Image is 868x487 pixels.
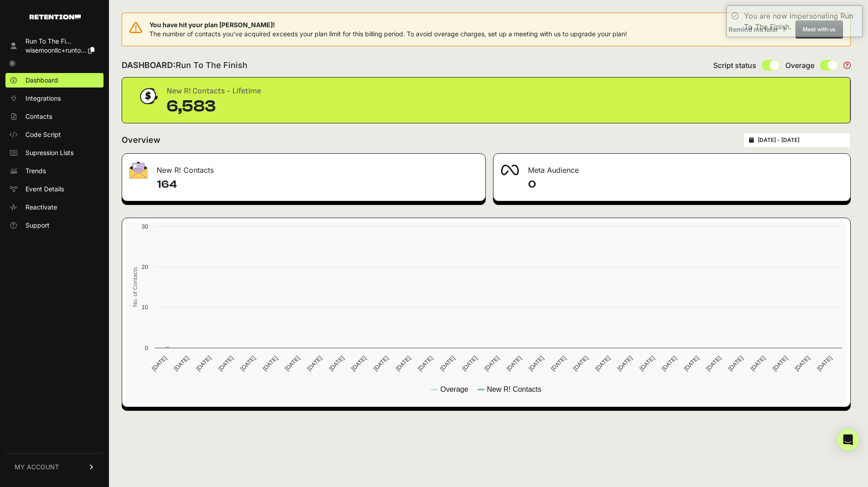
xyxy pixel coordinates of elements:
[487,385,541,393] text: New R! Contacts
[837,429,859,451] div: Open Intercom Messenger
[5,200,104,214] a: Reactivate
[195,355,212,372] text: [DATE]
[167,97,261,116] div: 6,583
[122,154,485,181] div: New R! Contacts
[129,161,148,179] img: fa-envelope-19ae18322b30453b285274b1b8af3d052b27d846a4fbe8435d1a52b978f639a2.png
[350,355,368,372] text: [DATE]
[483,355,501,372] text: [DATE]
[122,134,160,146] h2: Overview
[5,109,104,124] a: Contacts
[5,34,104,58] a: Run To The Fi... wisemoonllc+runto...
[145,345,148,351] text: 0
[5,146,104,160] a: Supression Lists
[150,355,168,372] text: [DATE]
[15,463,59,472] span: MY ACCOUNT
[505,355,523,372] text: [DATE]
[372,355,390,372] text: [DATE]
[5,182,104,196] a: Event Details
[661,355,678,372] text: [DATE]
[283,355,301,372] text: [DATE]
[493,154,850,181] div: Meta Audience
[5,127,104,142] a: Code Script
[785,60,814,71] span: Overage
[25,203,57,212] span: Reactivate
[394,355,412,372] text: [DATE]
[725,21,790,38] button: Remind me later
[157,177,478,192] h4: 164
[5,218,104,233] a: Support
[142,263,148,270] text: 20
[25,76,58,85] span: Dashboard
[416,355,434,372] text: [DATE]
[25,148,74,157] span: Supression Lists
[328,355,345,372] text: [DATE]
[261,355,279,372] text: [DATE]
[217,355,235,372] text: [DATE]
[25,166,46,175] span: Trends
[5,91,104,106] a: Integrations
[30,15,81,19] img: Retention.com
[149,30,627,38] span: The number of contacts you've acquired exceeds your plan limit for this billing period. To avoid ...
[149,20,627,29] span: You have hit your plan [PERSON_NAME]!
[25,130,61,139] span: Code Script
[744,10,858,32] div: You are now impersonating Run To The Finish.
[705,355,722,372] text: [DATE]
[167,85,261,97] div: New R! Contacts - Lifetime
[5,73,104,88] a: Dashboard
[771,355,789,372] text: [DATE]
[176,60,247,70] span: Run To The Finish
[25,112,52,121] span: Contacts
[306,355,323,372] text: [DATE]
[528,355,545,372] text: [DATE]
[713,60,756,71] span: Script status
[501,165,519,175] img: fa-meta-2f981b61bb99beabf952f7030308934f19ce035c18b003e963880cc3fabeebb7.png
[25,185,64,194] span: Event Details
[137,85,159,107] img: dollar-coin-05c43ed7efb7bc0c12610022525b4bbbb207c7efeef5aecc26f025e68dcafac9.png
[5,164,104,178] a: Trends
[616,355,634,372] text: [DATE]
[25,221,49,230] span: Support
[132,267,138,307] text: No. of Contacts
[638,355,656,372] text: [DATE]
[682,355,700,372] text: [DATE]
[727,355,745,372] text: [DATE]
[549,355,567,372] text: [DATE]
[749,355,767,372] text: [DATE]
[173,355,190,372] text: [DATE]
[25,94,61,103] span: Integrations
[5,453,104,481] a: MY ACCOUNT
[25,46,86,54] span: wisemoonllc+runto...
[794,355,811,372] text: [DATE]
[461,355,478,372] text: [DATE]
[572,355,589,372] text: [DATE]
[25,37,94,46] div: Run To The Fi...
[528,177,843,192] h4: 0
[122,59,247,72] h2: DASHBOARD:
[239,355,257,372] text: [DATE]
[142,223,148,230] text: 30
[594,355,612,372] text: [DATE]
[440,385,468,393] text: Overage
[142,304,148,311] text: 10
[439,355,456,372] text: [DATE]
[815,355,833,372] text: [DATE]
